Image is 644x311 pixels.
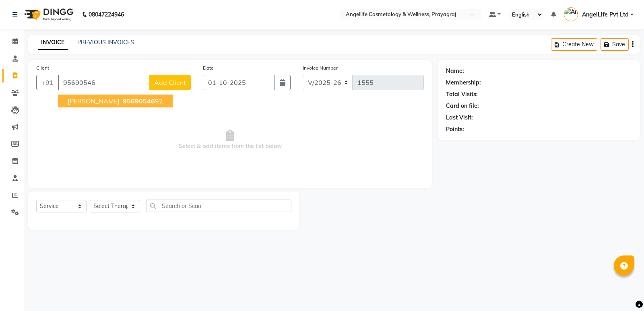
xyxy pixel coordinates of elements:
label: Client [36,64,49,72]
ngb-highlight: 92 [121,97,163,105]
input: Search or Scan [146,200,291,212]
label: Invoice Number [303,64,338,72]
button: Create New [551,38,597,51]
a: PREVIOUS INVOICES [77,39,134,46]
a: INVOICE [38,35,68,50]
div: Membership: [446,78,481,87]
div: Name: [446,67,464,75]
label: Date [203,64,214,72]
img: logo [21,3,76,26]
input: Search by Name/Mobile/Email/Code [58,75,150,90]
button: +91 [36,75,59,90]
span: Select & add items from the list below [36,100,424,180]
div: Points: [446,125,464,134]
button: Add Client [149,75,191,90]
button: Save [601,38,629,51]
div: Card on file: [446,102,479,110]
div: Total Visits: [446,90,478,99]
img: AngelLife Pvt Ltd [564,7,578,21]
span: 95690546 [123,97,155,105]
span: AngelLife Pvt Ltd [582,10,629,19]
div: Last Visit: [446,113,473,122]
span: Add Client [154,78,186,87]
span: [PERSON_NAME] [68,97,120,105]
b: 08047224946 [89,3,124,26]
